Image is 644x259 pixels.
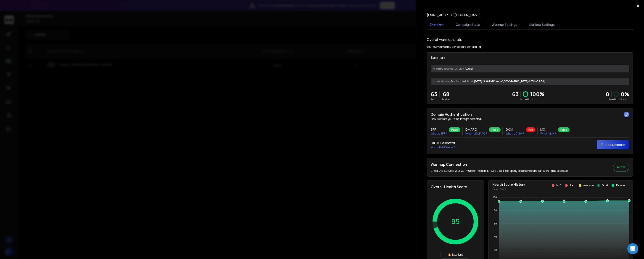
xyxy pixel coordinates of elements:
[512,90,519,98] p: 63
[492,182,525,187] p: Health Score History
[558,127,570,132] div: Pass
[431,112,629,117] h2: Domain Authentication
[621,90,629,98] p: 0 %
[441,98,451,101] p: Received
[431,132,447,135] p: What is SPF ?
[427,45,481,49] p: See how you warmup emails are performing
[436,80,473,83] span: Next Warmup Email is scheduled at
[583,184,594,187] p: Average
[530,90,544,98] p: 100 %
[494,248,497,251] tspan: 20
[449,127,460,132] div: Pass
[602,184,608,187] p: Good
[494,222,497,225] tspan: 60
[431,146,455,149] p: What is DKIM Selector?
[506,132,524,135] p: What is DKIM ?
[506,127,524,132] h3: DKIM
[465,132,487,135] p: What is DMARC ?
[441,251,470,259] div: 🔥 Excellent
[431,140,455,146] h2: DKIM Selector
[436,67,464,71] span: Warmup started [DATE] on
[489,127,501,132] div: Pass
[431,184,480,190] h2: Overall Health Score
[427,13,481,17] p: [EMAIL_ADDRESS][DOMAIN_NAME]
[431,98,437,101] p: Sent
[453,20,483,30] button: Campaign Stats
[493,196,497,199] tspan: 100
[431,127,447,132] h3: SPF
[427,19,446,30] button: Overview
[431,90,437,98] p: 63
[431,169,568,173] p: Check the status of your warmup connection. Ensure that it is properly established and functionin...
[606,98,629,101] p: Saved from Spam
[627,243,638,254] div: Open Intercom Messenger
[441,90,451,98] p: 68
[431,162,568,167] h2: Warmup Connection
[597,140,629,149] button: Add Selector
[494,209,497,212] tspan: 80
[570,184,575,187] p: Poor
[512,98,544,101] p: Landed in Inbox
[527,20,557,30] button: Mailbox Settings
[451,217,460,226] p: 95
[494,235,497,238] tspan: 40
[606,90,609,98] strong: 0
[431,78,629,85] div: [DATE] 15:46 PM Europe/[GEOGRAPHIC_DATA] (UTC +02:00 )
[526,127,535,132] div: Fail
[431,117,629,121] p: How likely are your emails to get accepted?
[489,20,520,30] button: Warmup Settings
[431,65,629,72] div: [DATE]
[556,184,561,187] p: N/A
[616,184,627,187] p: Excellent
[465,127,487,132] h3: DMARC
[431,55,629,60] p: Summary
[492,187,525,190] p: Past 1 week
[540,127,556,132] h3: MX
[427,37,462,42] h1: Overall warmup stats
[540,132,556,135] p: What is MX ?
[613,163,629,172] button: Active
